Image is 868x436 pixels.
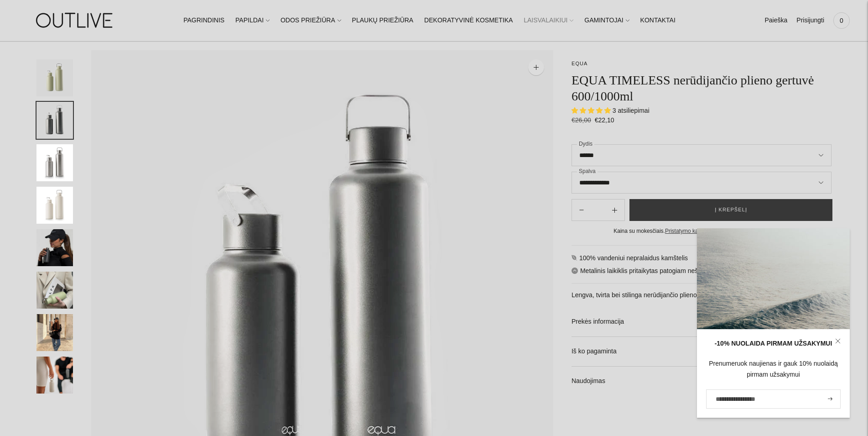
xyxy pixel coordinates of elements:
[572,226,832,236] div: Kaina su mokesčiais. apskaičiuojama apmokėjimo metu.
[36,144,73,181] button: Translation missing: en.general.accessibility.image_thumbail
[629,199,832,221] button: Į krepšelį
[36,59,73,96] button: Translation missing: en.general.accessibility.image_thumbail
[352,11,414,31] a: PLAUKŲ PRIEŽIŪRA
[835,14,848,27] span: 0
[281,11,341,31] a: ODOS PRIEŽIŪRA
[591,204,605,217] input: Product quantity
[584,11,629,31] a: GAMINTOJAI
[36,187,73,224] button: Translation missing: en.general.accessibility.image_thumbail
[595,116,614,124] span: €22,10
[715,205,747,215] span: Į krepšelį
[665,228,706,234] a: Pristatymo kaina
[613,107,650,114] span: 3 atsiliepimai
[572,337,832,366] a: Iš ko pagaminta
[36,102,73,139] button: Translation missing: en.general.accessibility.image_thumbail
[764,11,787,31] a: Paieška
[833,11,850,31] a: 0
[572,307,832,336] a: Prekės informacija
[36,272,73,309] button: Translation missing: en.general.accessibility.image_thumbail
[572,367,832,396] a: Naudojimas
[572,72,832,104] h1: EQUA TIMELESS nerūdijančio plieno gertuvė 600/1000ml
[36,314,73,351] button: Translation missing: en.general.accessibility.image_thumbail
[605,199,624,221] button: Subtract product quantity
[572,245,832,396] div: 100% vandeniui nepralaidus kamštelis Metalinis laikiklis pritaikytas patogiam nešiojimui
[183,11,224,31] a: PAGRINDINIS
[796,11,824,31] a: Prisijungti
[572,290,832,301] p: Lengva, tvirta bei stilinga nerūdijančio plieno gertuvė.
[572,107,613,114] span: 5.00 stars
[706,338,841,349] div: -10% NUOLAIDA PIRMAM UŽSAKYMUI
[235,11,270,31] a: PAPILDAI
[424,11,513,31] a: DEKORATYVINĖ KOSMETIKA
[706,358,841,380] div: Prenumeruok naujienas ir gauk 10% nuolaidą pirmam užsakymui
[524,11,573,31] a: LAISVALAIKIUI
[36,229,73,266] button: Translation missing: en.general.accessibility.image_thumbail
[572,61,588,66] a: EQUA
[572,116,591,124] s: €26,00
[36,357,73,394] button: Translation missing: en.general.accessibility.image_thumbail
[572,199,591,221] button: Add product quantity
[18,5,132,36] img: OUTLIVE
[640,11,676,31] a: KONTAKTAI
